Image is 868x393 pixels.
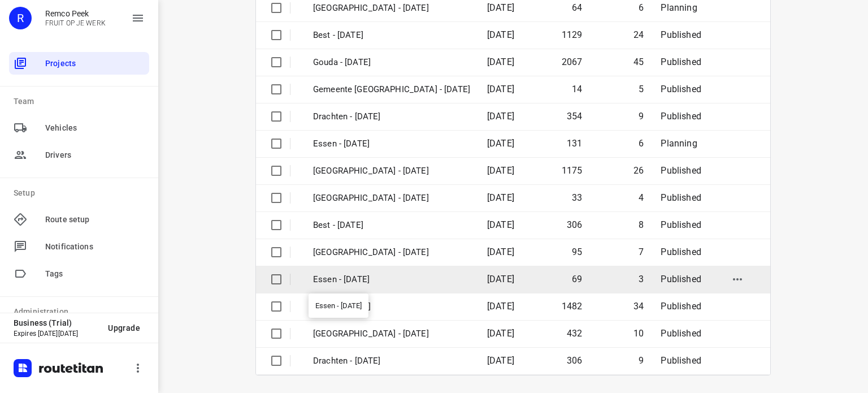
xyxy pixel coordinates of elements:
span: 131 [567,138,583,149]
span: Published [661,192,701,203]
div: R [9,7,32,29]
div: Tags [9,262,149,285]
div: Projects [9,52,149,75]
span: 69 [572,274,582,284]
p: [GEOGRAPHIC_DATA] - [DATE] [313,192,470,205]
p: Essen - [DATE] [313,137,470,150]
span: Published [661,111,701,122]
span: Upgrade [108,323,140,332]
span: 95 [572,247,582,257]
span: [DATE] [487,219,514,230]
span: 45 [633,57,644,67]
span: [DATE] [487,111,514,122]
span: Published [661,57,701,67]
span: 2067 [562,57,583,67]
span: 9 [639,355,644,366]
div: Drivers [9,144,149,166]
span: 306 [567,219,583,230]
span: Published [661,355,701,366]
p: Gouda - [DATE] [313,300,470,313]
p: Drachten - Tuesday [313,355,470,368]
span: Planning [661,2,697,13]
span: 4 [639,192,644,203]
span: Published [661,84,701,94]
span: [DATE] [487,138,514,149]
p: Remco Peek [45,9,106,18]
span: 6 [639,138,644,149]
span: [DATE] [487,301,514,312]
p: Business (Trial) [14,318,99,327]
span: Published [661,165,701,176]
span: 306 [567,355,583,366]
span: [DATE] [487,84,514,94]
span: [DATE] [487,165,514,176]
span: 26 [633,165,644,176]
span: Published [661,247,701,257]
p: [GEOGRAPHIC_DATA] - [DATE] [313,246,470,259]
span: Published [661,328,701,339]
span: 1175 [562,165,583,176]
div: Notifications [9,235,149,258]
span: [DATE] [487,2,514,13]
p: Best - [DATE] [313,219,470,232]
span: Route setup [45,214,145,226]
div: Vehicles [9,116,149,139]
p: [GEOGRAPHIC_DATA] - [DATE] [313,165,470,178]
p: Gemeente Rotterdam - Wednesday [313,83,470,96]
p: Zwolle - Tuesday [313,327,470,340]
span: 14 [572,84,582,94]
span: Published [661,29,701,40]
p: Team [14,96,149,107]
p: Essen - [DATE] [313,273,470,286]
span: Published [661,274,701,284]
span: 8 [639,219,644,230]
span: Published [661,301,701,312]
span: Notifications [45,241,145,253]
span: Planning [661,138,697,149]
p: Best - Wednesday [313,29,470,42]
span: 6 [639,2,644,13]
p: Setup [14,187,149,199]
span: 33 [572,192,582,203]
span: [DATE] [487,274,514,284]
span: [DATE] [487,192,514,203]
p: FRUIT OP JE WERK [45,19,106,27]
button: Upgrade [99,318,149,338]
span: 1482 [562,301,583,312]
p: Antwerpen - Wednesday [313,2,470,15]
span: Published [661,219,701,230]
p: Administration [14,306,149,318]
span: Projects [45,58,145,70]
span: 24 [633,29,644,40]
span: 432 [567,328,583,339]
span: 64 [572,2,582,13]
span: Drivers [45,149,145,161]
span: 354 [567,111,583,122]
span: Vehicles [45,122,145,134]
span: 5 [639,84,644,94]
span: 10 [633,328,644,339]
div: Route setup [9,208,149,231]
span: Tags [45,268,145,280]
p: Drachten - Wednesday [313,110,470,123]
span: [DATE] [487,247,514,257]
span: 34 [633,301,644,312]
span: 7 [639,247,644,257]
p: Gouda - Wednesday [313,56,470,69]
span: [DATE] [487,57,514,67]
p: Expires [DATE][DATE] [14,330,99,338]
span: 9 [639,111,644,122]
span: [DATE] [487,355,514,366]
span: 1129 [562,29,583,40]
span: [DATE] [487,328,514,339]
span: [DATE] [487,29,514,40]
span: 3 [639,274,644,284]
